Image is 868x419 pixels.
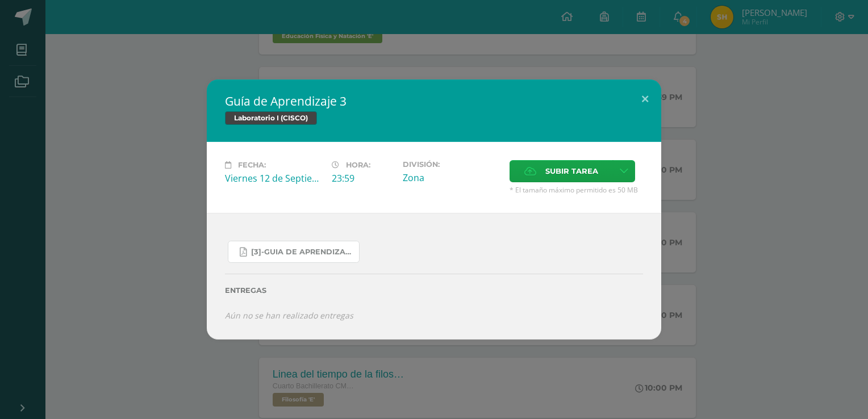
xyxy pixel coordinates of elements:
[225,310,353,321] i: Aún no se han realizado entregas
[332,172,394,185] div: 23:59
[403,160,500,169] label: División:
[225,93,643,109] h2: Guía de Aprendizaje 3
[228,241,360,263] a: [3]-GUIA DE APRENDIZAJE 3 IV [PERSON_NAME] CISCO UNIDAD 4.pdf
[346,161,370,169] span: Hora:
[225,172,323,185] div: Viernes 12 de Septiembre
[510,185,643,195] span: * El tamaño máximo permitido es 50 MB
[225,286,643,295] label: Entregas
[629,79,661,118] button: Close (Esc)
[251,248,353,257] span: [3]-GUIA DE APRENDIZAJE 3 IV [PERSON_NAME] CISCO UNIDAD 4.pdf
[238,161,266,169] span: Fecha:
[403,171,500,184] div: Zona
[225,111,317,125] span: Laboratorio I (CISCO)
[545,161,598,182] span: Subir tarea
